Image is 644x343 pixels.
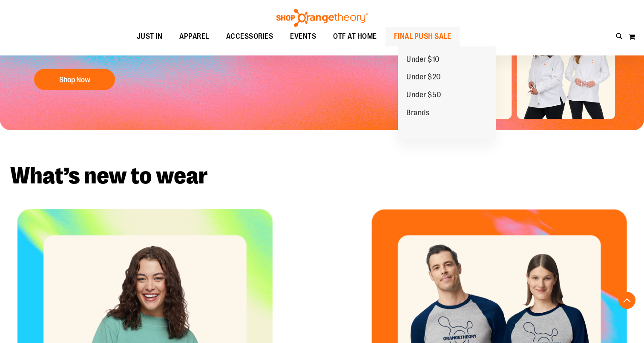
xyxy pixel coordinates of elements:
a: Brands [398,104,438,122]
button: Shop Now [34,69,115,90]
span: Brands [406,108,429,119]
a: FINAL PUSH SALE [385,27,460,47]
span: ACCESSORIES [226,27,273,46]
span: EVENTS [290,27,316,46]
span: Under $10 [406,55,440,66]
button: Back To Top [618,292,635,309]
h2: What’s new to wear [10,164,634,188]
a: Under $10 [398,51,448,69]
img: Shop Orangetheory [275,9,369,27]
span: OTF AT HOME [333,27,377,46]
a: Under $20 [398,68,449,86]
a: EVENTS [282,27,325,47]
a: JUST IN [128,27,171,47]
span: Under $50 [406,90,441,101]
a: OTF AT HOME [325,27,385,47]
a: ACCESSORIES [218,27,282,47]
a: Under $50 [398,86,450,104]
span: FINAL PUSH SALE [394,27,451,46]
span: JUST IN [137,27,163,46]
ul: FINAL PUSH SALE [398,47,496,139]
span: Under $20 [406,73,441,83]
span: APPAREL [179,27,209,46]
a: APPAREL [171,27,218,47]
